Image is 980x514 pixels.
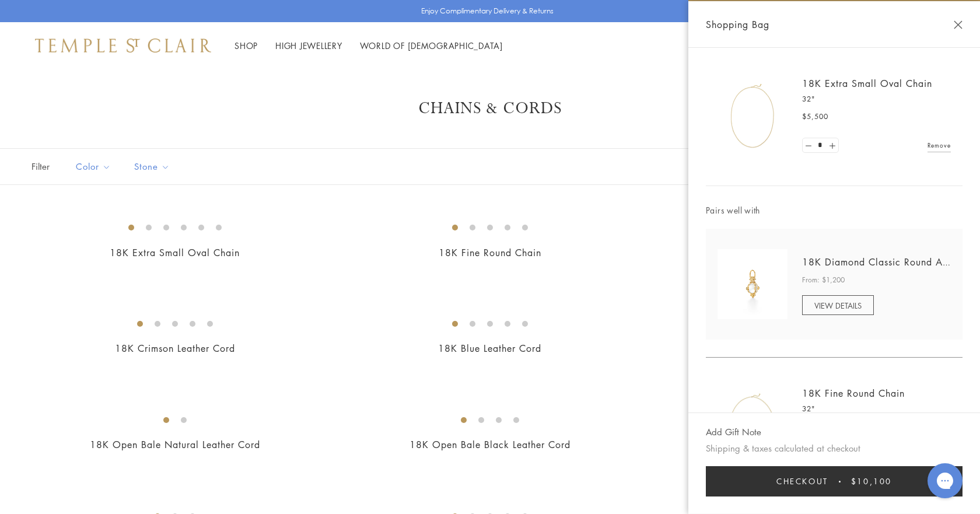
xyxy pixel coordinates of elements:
span: From: $1,200 [802,274,845,286]
img: N88852-FN4RD32 [717,391,787,461]
h1: Chains & Cords [47,98,933,119]
p: 32" [802,93,951,105]
p: Shipping & taxes calculated at checkout [706,441,963,456]
p: 32" [802,403,951,415]
span: Checkout [776,475,828,488]
a: World of [DEMOGRAPHIC_DATA]World of [DEMOGRAPHIC_DATA] [360,40,503,51]
a: 18K Extra Small Oval Chain [802,77,932,90]
a: 18K Crimson Leather Cord [115,342,235,355]
button: Add Gift Note [706,425,761,439]
a: VIEW DETAILS [802,295,874,315]
img: N88863-XSOV32 [717,82,787,152]
a: 18K Fine Round Chain [439,246,541,259]
nav: Main navigation [235,39,503,53]
span: $5,500 [802,111,828,123]
a: ShopShop [235,40,258,51]
a: 18K Open Bale Black Leather Cord [409,438,570,451]
a: 18K Diamond Classic Round Amulet [802,256,967,268]
span: Stone [128,159,178,174]
button: Stone [125,153,178,180]
a: Set quantity to 0 [803,138,814,153]
button: Close Shopping Bag [954,20,963,29]
a: 18K Open Bale Natural Leather Cord [90,438,260,451]
span: $10,100 [851,475,892,488]
img: Temple St. Clair [35,39,211,53]
span: Color [70,159,120,174]
a: Remove [928,139,951,152]
a: Set quantity to 2 [826,138,838,153]
a: 18K Blue Leather Cord [438,342,541,355]
button: Color [67,153,120,180]
span: Shopping Bag [706,17,769,32]
p: Enjoy Complimentary Delivery & Returns [421,5,554,17]
button: Checkout $10,100 [706,466,963,496]
a: 18K Extra Small Oval Chain [110,246,240,259]
img: P51800-R8 [717,249,787,319]
span: Pairs well with [706,204,963,217]
a: High JewelleryHigh Jewellery [275,40,342,51]
iframe: Gorgias live chat messenger [922,459,968,502]
a: 18K Fine Round Chain [802,387,905,400]
span: VIEW DETAILS [814,300,862,311]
